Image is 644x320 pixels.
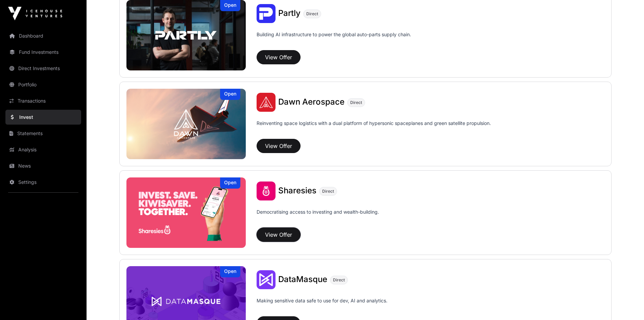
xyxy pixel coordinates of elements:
[257,270,276,289] img: DataMasque
[220,177,240,189] div: Open
[5,110,81,125] a: Invest
[257,182,276,200] img: Sharesies
[278,275,327,284] a: DataMasque
[257,4,276,23] img: Partly
[5,158,81,173] a: News
[278,98,344,107] a: Dawn Aerospace
[8,7,62,20] img: Icehouse Ventures Logo
[5,77,81,92] a: Portfolio
[5,28,81,43] a: Dashboard
[5,45,81,60] a: Fund Investments
[5,126,81,141] a: Statements
[278,97,344,107] span: Dawn Aerospace
[257,93,276,112] img: Dawn Aerospace
[5,142,81,157] a: Analysis
[257,209,379,225] p: Democratising access to investing and wealth-building.
[350,100,362,105] span: Direct
[610,287,644,320] iframe: Chat Widget
[220,266,240,277] div: Open
[257,31,411,47] p: Building AI infrastructure to power the global auto-parts supply chain.
[278,186,316,195] span: Sharesies
[126,89,246,159] img: Dawn Aerospace
[278,274,327,284] span: DataMasque
[257,228,301,242] button: View Offer
[257,120,491,136] p: Reinventing space logistics with a dual platform of hypersonic spaceplanes and green satellite pr...
[278,187,316,195] a: Sharesies
[5,175,81,190] a: Settings
[322,189,334,194] span: Direct
[257,297,387,314] p: Making sensitive data safe to use for dev, AI and analytics.
[126,89,246,159] a: Dawn AerospaceOpen
[257,50,301,64] button: View Offer
[5,93,81,108] a: Transactions
[126,177,246,248] img: Sharesies
[306,11,318,17] span: Direct
[278,8,301,18] span: Partly
[278,9,301,18] a: Partly
[5,61,81,76] a: Direct Investments
[257,139,301,153] button: View Offer
[126,177,246,248] a: SharesiesOpen
[333,277,345,283] span: Direct
[220,89,240,100] div: Open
